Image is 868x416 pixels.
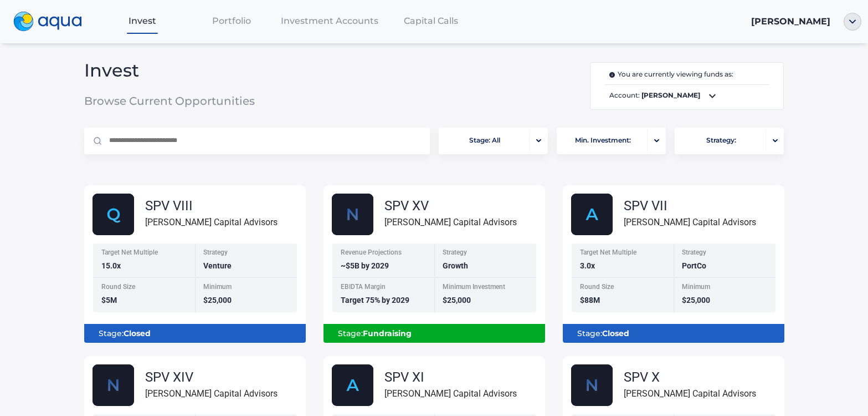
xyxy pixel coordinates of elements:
span: You are currently viewing funds as: [609,69,733,80]
span: Growth [443,261,468,270]
span: Portfolio [212,16,251,26]
div: [PERSON_NAME] Capital Advisors [624,215,756,229]
span: Strategy: [706,130,736,151]
span: Venture [203,261,232,270]
div: Stage: [572,324,775,343]
button: Strategy:portfolio-arrow [675,128,784,154]
img: i.svg [609,72,618,78]
div: Strategy [443,249,530,258]
a: Portfolio [187,9,277,32]
img: AlphaFund.svg [332,364,373,406]
div: [PERSON_NAME] Capital Advisors [384,215,517,229]
b: Closed [602,328,629,338]
a: Investment Accounts [276,9,383,32]
div: [PERSON_NAME] Capital Advisors [624,387,756,400]
div: SPV VIII [145,199,278,212]
div: Target Net Multiple [101,249,188,258]
div: SPV VII [624,199,756,212]
div: [PERSON_NAME] Capital Advisors [145,215,278,229]
div: Stage: [93,324,297,343]
img: ellipse [844,13,861,31]
img: portfolio-arrow [773,139,778,143]
span: Capital Calls [404,16,458,26]
b: Closed [124,328,151,338]
div: Target Net Multiple [580,249,667,258]
span: Stage: All [469,130,500,151]
span: [PERSON_NAME] [751,16,830,27]
button: Stage: Allportfolio-arrow [439,128,548,154]
span: Invest [84,65,317,76]
div: Stage: [332,324,536,343]
img: Group_48614.svg [93,194,134,235]
span: Invest [129,16,156,26]
a: Invest [97,9,187,32]
img: Nscale_fund_card.svg [571,364,613,406]
div: Strategy [203,249,290,258]
button: Min. Investment:portfolio-arrow [557,128,666,154]
div: Revenue Projections [341,249,428,258]
div: EBIDTA Margin [341,283,428,293]
span: Account: [605,89,770,103]
div: SPV X [624,371,756,384]
div: [PERSON_NAME] Capital Advisors [384,387,517,400]
div: Minimum [682,283,769,293]
div: Strategy [682,249,769,258]
span: Target 75% by 2029 [341,296,409,305]
span: Browse Current Opportunities [84,95,317,106]
img: portfolio-arrow [536,139,541,143]
div: SPV XI [384,371,517,384]
span: ~$5B by 2029 [341,261,389,270]
span: $88M [580,296,600,305]
span: $25,000 [203,296,232,305]
div: Round Size [101,283,188,293]
a: logo [7,9,97,34]
img: Magnifier [94,137,101,145]
img: AlphaFund.svg [571,194,613,235]
img: portfolio-arrow [654,139,659,143]
b: [PERSON_NAME] [641,91,700,99]
span: PortCo [682,261,706,270]
span: $25,000 [443,296,471,305]
span: $25,000 [682,296,710,305]
div: Round Size [580,283,667,293]
img: Nscale_fund_card_1.svg [93,364,134,406]
a: Capital Calls [383,9,479,32]
div: SPV XIV [145,371,278,384]
div: [PERSON_NAME] Capital Advisors [145,387,278,400]
b: Fundraising [363,328,412,338]
div: SPV XV [384,199,517,212]
span: 3.0x [580,261,595,270]
span: Investment Accounts [281,16,378,26]
div: Minimum [203,283,290,293]
img: Nscale_fund_card.svg [332,194,373,235]
span: 15.0x [101,261,121,270]
span: Min. Investment: [575,130,631,151]
div: Minimum Investment [443,283,530,293]
img: logo [13,12,82,32]
span: $5M [101,296,117,305]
